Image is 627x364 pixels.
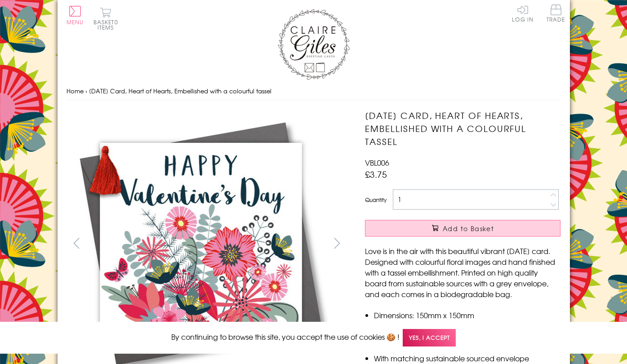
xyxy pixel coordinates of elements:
[67,233,87,253] button: prev
[67,18,84,26] span: Menu
[374,320,560,331] li: Blank inside for your own message
[365,220,560,237] button: Add to Basket
[89,87,271,95] span: [DATE] Card, Heart of Hearts, Embellished with a colourful tassel
[365,168,387,180] span: £3.75
[67,6,84,25] button: Menu
[327,233,347,253] button: next
[547,4,565,22] span: Trade
[374,310,560,320] li: Dimensions: 150mm x 150mm
[93,7,118,30] button: Basket0 items
[403,329,456,346] span: Yes, I accept
[85,87,87,95] span: ›
[67,87,84,95] a: Home
[547,4,565,24] a: Trade
[365,196,387,204] label: Quantity
[512,4,534,22] a: Log In
[67,82,561,101] nav: breadcrumbs
[365,157,389,168] span: VBL006
[374,353,560,364] li: With matching sustainable sourced envelope
[365,246,560,299] p: Love is in the air with this beautiful vibrant [DATE] card. Designed with colourful floral images...
[278,9,350,80] img: Claire Giles Greetings Cards
[98,18,118,31] span: 0 items
[443,224,494,233] span: Add to Basket
[365,109,560,148] h1: [DATE] Card, Heart of Hearts, Embellished with a colourful tassel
